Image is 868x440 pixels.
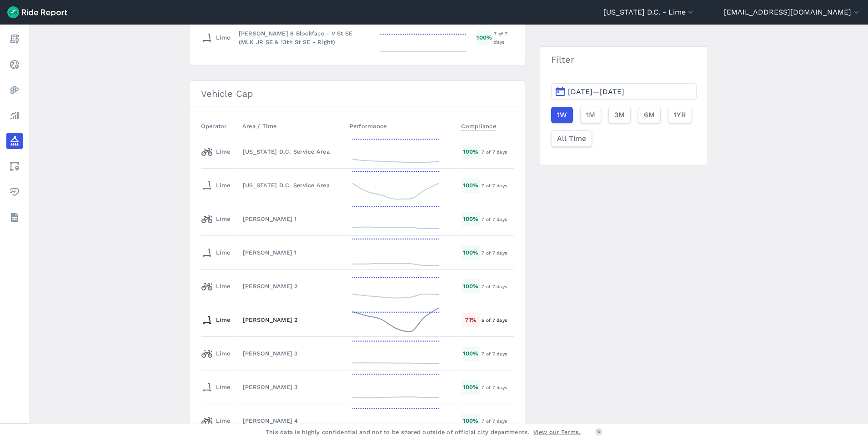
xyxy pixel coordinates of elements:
[243,315,342,324] div: [PERSON_NAME] 2
[482,383,513,391] div: 7 of 7 days
[644,110,655,120] span: 6M
[201,245,231,260] div: Lime
[243,416,342,425] div: [PERSON_NAME] 4
[201,145,231,159] div: Lime
[551,107,573,123] button: 1W
[201,178,231,193] div: Lime
[201,117,239,135] th: Operator
[568,87,624,96] span: [DATE]—[DATE]
[462,414,480,428] div: 100 %
[462,145,480,159] div: 100 %
[638,107,661,123] button: 6M
[346,117,458,135] th: Performance
[243,181,342,190] div: [US_STATE] D.C. Service Area
[239,117,346,135] th: Area / Time
[614,110,625,120] span: 3M
[6,82,23,98] a: Heatmaps
[482,181,513,190] div: 7 of 7 days
[462,178,480,192] div: 100 %
[201,30,231,45] div: Lime
[6,209,23,225] a: Datasets
[668,107,692,123] button: 1YR
[239,29,370,46] div: [PERSON_NAME] 8 Blockface - V St SE (MLK JR SE & 13th St SE - Right)
[201,279,231,294] div: Lime
[482,316,513,324] div: 5 of 7 days
[190,81,525,106] h3: Vehicle Cap
[6,158,23,175] a: Areas
[551,83,696,100] button: [DATE]—[DATE]
[533,428,581,436] a: View our Terms.
[482,148,513,156] div: 7 of 7 days
[201,380,231,395] div: Lime
[724,7,861,18] button: [EMAIL_ADDRESS][DOMAIN_NAME]
[6,133,23,149] a: Policy
[603,7,695,18] button: [US_STATE] D.C. - Lime
[6,107,23,124] a: Analyze
[482,350,513,358] div: 7 of 7 days
[494,30,513,46] div: 7 of 7 days
[201,212,231,226] div: Lime
[201,414,231,428] div: Lime
[462,313,480,327] div: 71 %
[580,107,601,123] button: 1M
[243,147,342,156] div: [US_STATE] D.C. Service Area
[462,279,480,293] div: 100 %
[551,130,592,147] button: All Time
[482,282,513,290] div: 7 of 7 days
[6,56,23,73] a: Realtime
[6,31,23,47] a: Report
[462,212,480,226] div: 100 %
[557,133,586,144] span: All Time
[674,110,686,120] span: 1YR
[461,120,496,130] span: Compliance
[462,346,480,360] div: 100 %
[482,417,513,425] div: 7 of 7 days
[243,215,342,223] div: [PERSON_NAME] 1
[462,245,480,260] div: 100 %
[586,110,595,120] span: 1M
[243,248,342,257] div: [PERSON_NAME] 1
[477,30,492,45] div: 100 %
[6,184,23,200] a: Health
[7,6,67,18] img: Ride Report
[540,47,707,72] h3: Filter
[243,349,342,358] div: [PERSON_NAME] 3
[482,215,513,223] div: 7 of 7 days
[557,110,567,120] span: 1W
[201,313,231,327] div: Lime
[482,249,513,257] div: 7 of 7 days
[462,380,480,394] div: 100 %
[201,346,231,361] div: Lime
[243,282,342,290] div: [PERSON_NAME] 2
[608,107,631,123] button: 3M
[243,383,342,391] div: [PERSON_NAME] 3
